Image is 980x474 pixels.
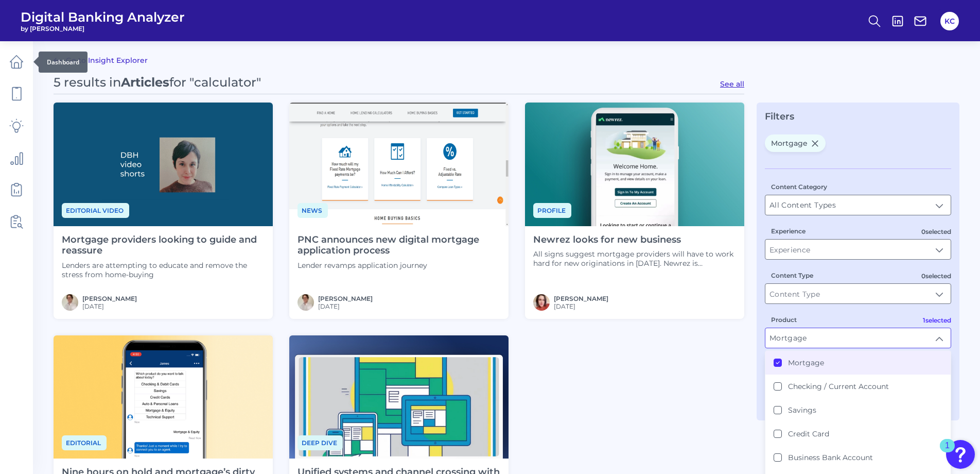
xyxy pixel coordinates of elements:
span: Editorial [62,435,107,450]
span: News [297,203,328,218]
a: Go to Insight Explorer [54,54,148,66]
p: All signs suggest mortgage providers will have to work hard for new originations in [DATE]. Newre... [533,249,736,268]
label: Credit Card [788,429,829,438]
span: Filters [765,111,794,122]
img: MIchael McCaw [62,294,78,311]
p: Lenders are attempting to educate and remove the stress from home-buying [62,261,265,279]
span: [DATE] [82,302,137,310]
span: [DATE] [318,302,373,310]
input: Content Type [765,284,951,303]
h4: PNC announces new digital mortgage application process [297,234,500,257]
span: for "calculator" [169,75,261,90]
button: KC [940,12,959,30]
a: [PERSON_NAME] [82,295,137,302]
a: Editorial video [62,205,129,215]
a: [PERSON_NAME] [318,295,373,302]
a: Profile [533,205,571,215]
a: Editorial [62,437,107,447]
div: 1 [945,446,950,459]
span: Mortgage [765,134,826,152]
img: Provider Profile - Phone (1).png [525,103,744,226]
span: Profile [533,203,571,218]
img: MicrosoftTeams-image_(7).png [533,294,550,311]
p: Lender revamps application journey [297,261,500,270]
h4: Newrez looks for new business [533,234,736,246]
a: Deep dive [297,437,343,447]
img: PNC_(1)-1366x768.png [289,103,509,226]
label: Content Category [771,183,827,191]
span: by [PERSON_NAME] [21,25,185,32]
a: News [297,205,328,215]
div: 5 results in [54,75,261,90]
img: Vanessa_1366x768.jpg [54,103,273,226]
span: Editorial video [62,203,129,218]
input: Experience [765,240,951,259]
span: [DATE] [554,302,608,310]
button: Open Resource Center, 1 new notification [946,440,975,469]
span: Digital Banking Analyzer [21,9,185,25]
label: Business Bank Account [788,453,873,462]
span: Articles [121,75,169,90]
span: Deep dive [297,435,343,450]
label: Experience [771,227,806,235]
img: NavyFed.png [54,335,273,459]
label: Product [771,316,797,324]
label: Mortgage [788,358,824,367]
h4: Mortgage providers looking to guide and reassure [62,234,265,257]
img: Deep Dives - Desktop.png [289,335,509,459]
label: Checking / Current Account [788,382,889,391]
div: Dashboard [39,52,87,73]
label: Savings [788,405,816,415]
label: Content Type [771,272,813,279]
button: See all [720,79,744,89]
img: MIchael McCaw [297,294,314,311]
a: [PERSON_NAME] [554,295,608,302]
